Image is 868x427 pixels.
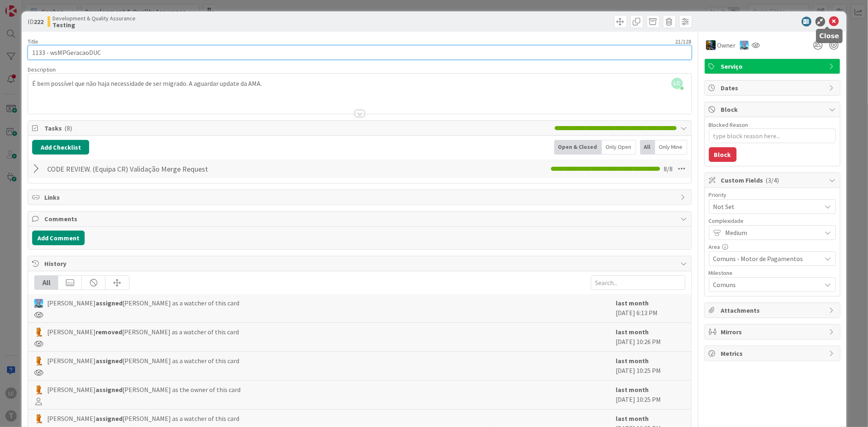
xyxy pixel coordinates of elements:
div: [DATE] 6:13 PM [616,298,685,318]
span: [PERSON_NAME] [PERSON_NAME] as the owner of this card [47,385,241,394]
span: 8 / 8 [664,164,673,174]
label: Blocked Reason [709,121,748,129]
img: JC [706,40,716,50]
img: RL [34,357,43,366]
b: last month [616,328,649,336]
div: All [640,140,655,155]
b: last month [616,299,649,307]
span: [PERSON_NAME] [PERSON_NAME] as a watcher of this card [47,414,239,423]
span: [PERSON_NAME] [PERSON_NAME] as a watcher of this card [47,356,239,366]
img: RL [34,414,43,423]
img: RL [34,386,43,394]
span: Dates [721,83,825,93]
b: assigned [96,386,122,394]
div: Open & Closed [554,140,602,155]
span: Serviço [721,61,825,71]
span: Comments [44,214,676,224]
button: Add Comment [32,231,85,245]
div: Area [709,244,836,250]
span: Tasks [44,123,550,133]
div: [DATE] 10:25 PM [616,356,685,376]
b: last month [616,386,649,394]
div: Complexidade [709,218,836,224]
b: 222 [34,17,44,26]
span: Description [28,66,56,73]
img: SF [740,41,749,50]
span: Comuns [713,279,818,290]
b: assigned [96,299,122,307]
div: Priority [709,192,836,198]
b: assigned [96,414,122,423]
span: ( 8 ) [64,124,72,132]
span: Medium [726,227,818,238]
span: Mirrors [721,327,825,337]
span: [PERSON_NAME] [PERSON_NAME] as a watcher of this card [47,298,239,308]
div: Only Open [602,140,636,155]
div: All [35,276,58,290]
span: Attachments [721,305,825,315]
b: last month [616,414,649,423]
h5: Close [820,32,840,40]
span: History [44,259,676,268]
button: Add Checklist [32,140,89,155]
span: Owner [717,40,736,50]
button: Block [709,147,737,162]
span: ( 3/4 ) [766,176,779,184]
span: Development & Quality Assurance [52,15,136,22]
span: Comuns - Motor de Pagamentos [713,253,818,264]
p: É bem possível que não haja necessidade de ser migrado. A aguardar update da AMA. [32,79,687,88]
div: Milestone [709,270,836,276]
b: last month [616,357,649,365]
b: Testing [52,22,136,28]
input: Search... [591,275,685,290]
span: Custom Fields [721,175,825,185]
img: RL [34,328,43,337]
img: SF [34,299,43,308]
span: [PERSON_NAME] [PERSON_NAME] as a watcher of this card [47,327,239,337]
div: 21 / 128 [41,38,691,45]
label: Title [28,38,38,45]
div: Only Mine [655,140,687,155]
span: Metrics [721,349,825,358]
input: Add Checklist... [44,161,227,176]
b: removed [96,328,122,336]
span: Links [44,192,676,202]
span: Block [721,105,825,114]
div: [DATE] 10:25 PM [616,385,685,405]
div: [DATE] 10:26 PM [616,327,685,347]
span: LC [671,78,683,89]
b: assigned [96,357,122,365]
span: Not Set [713,201,818,212]
span: ID [28,17,44,26]
input: type card name here... [28,45,691,60]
